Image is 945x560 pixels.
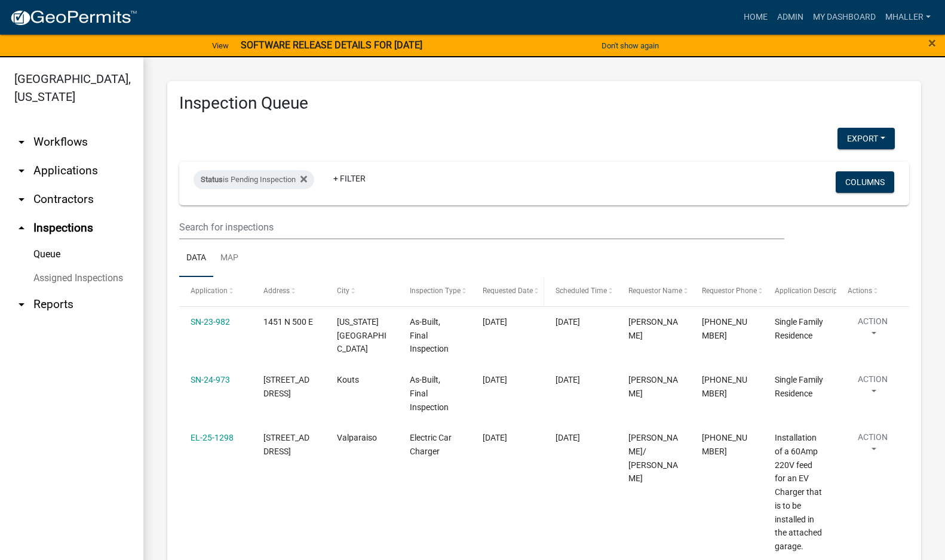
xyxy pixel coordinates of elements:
[836,171,894,193] button: Columns
[337,317,386,354] span: Michigan City
[14,135,29,149] i: arrow_drop_down
[690,277,763,306] datatable-header-cell: Requestor Phone
[263,317,313,327] span: 1451 N 500 E
[483,287,533,295] span: Requested Date
[772,6,808,29] a: Admin
[739,6,772,29] a: Home
[483,317,507,327] span: 06/18/2025
[410,317,449,354] span: As-Built, Final Inspection
[702,287,757,295] span: Requestor Phone
[880,6,935,29] a: mhaller
[252,277,325,306] datatable-header-cell: Address
[628,317,678,340] span: Cindy Visser
[483,433,507,442] span: 08/01/2025
[556,373,606,387] div: [DATE]
[556,315,606,329] div: [DATE]
[837,128,895,149] button: Export
[597,36,664,56] button: Don't show again
[14,192,29,207] i: arrow_drop_down
[848,373,898,403] button: Action
[179,93,909,113] h3: Inspection Queue
[191,433,234,442] a: EL-25-1298
[337,433,377,442] span: Valparaiso
[775,317,823,340] span: Single Family Residence
[775,375,823,398] span: Single Family Residence
[207,36,234,56] a: View
[191,375,230,384] a: SN-24-973
[836,277,909,306] datatable-header-cell: Actions
[544,277,617,306] datatable-header-cell: Scheduled Time
[763,277,836,306] datatable-header-cell: Application Description
[201,175,223,184] span: Status
[702,433,747,456] span: 219-263-8607
[241,39,422,51] strong: SOFTWARE RELEASE DETAILS FOR [DATE]
[628,375,678,398] span: kyle F
[191,287,228,295] span: Application
[410,375,449,412] span: As-Built, Final Inspection
[191,317,230,327] a: SN-23-982
[325,277,398,306] datatable-header-cell: City
[410,287,461,295] span: Inspection Type
[179,277,252,306] datatable-header-cell: Application
[483,375,507,384] span: 07/17/2025
[410,433,452,456] span: Electric Car Charger
[213,239,246,278] a: Map
[337,375,359,384] span: Kouts
[617,277,690,306] datatable-header-cell: Requestor Name
[263,287,290,295] span: Address
[702,317,747,340] span: 708-307-0875
[775,433,822,551] span: Installation of a 60Amp 220V feed for an EV Charger that is to be installed in the attached garage.
[848,287,872,295] span: Actions
[556,287,607,295] span: Scheduled Time
[808,6,880,29] a: My Dashboard
[398,277,471,306] datatable-header-cell: Inspection Type
[179,215,784,239] input: Search for inspections
[848,315,898,345] button: Action
[471,277,544,306] datatable-header-cell: Requested Date
[194,170,314,189] div: is Pending Inspection
[928,36,936,50] button: Close
[263,375,309,398] span: 116 E Goldfinch Dr
[628,433,678,483] span: Greg Palmer/ christine
[14,221,29,235] i: arrow_drop_up
[928,35,936,51] span: ×
[14,297,29,312] i: arrow_drop_down
[702,375,747,398] span: 219-771-4247
[848,431,898,461] button: Action
[556,431,606,445] div: [DATE]
[14,164,29,178] i: arrow_drop_down
[324,168,375,189] a: + Filter
[179,239,213,278] a: Data
[337,287,349,295] span: City
[628,287,682,295] span: Requestor Name
[263,433,309,456] span: 295 Apple Grove Ln
[775,287,850,295] span: Application Description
